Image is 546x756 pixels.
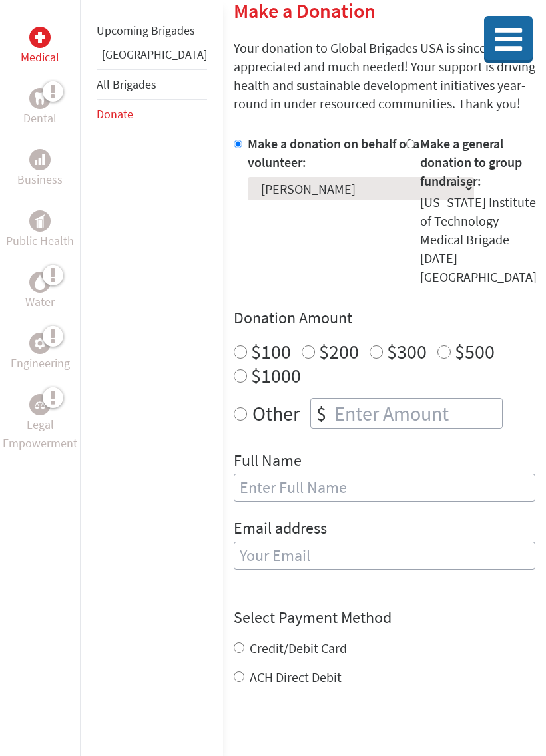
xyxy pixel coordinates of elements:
li: Donate [97,100,207,129]
img: Engineering [35,338,45,349]
label: $100 [251,339,291,364]
label: $1000 [251,363,301,388]
p: Water [25,293,55,311]
a: BusinessBusiness [17,149,63,189]
a: All Brigades [97,77,156,92]
img: Public Health [35,214,45,228]
p: Business [17,170,63,189]
label: $200 [319,339,359,364]
label: Other [252,398,300,429]
div: Medical [29,27,51,48]
a: Legal EmpowermentLegal Empowerment [3,394,77,453]
div: [US_STATE] Institute of Technology Medical Brigade [DATE] [GEOGRAPHIC_DATA] [420,193,537,286]
a: [GEOGRAPHIC_DATA] [102,47,207,62]
div: Water [29,272,51,293]
div: Dental [29,88,51,109]
label: Full Name [234,450,302,474]
div: Legal Empowerment [29,394,51,415]
p: Dental [23,109,57,128]
li: Guatemala [97,45,207,69]
label: $500 [455,339,495,364]
a: MedicalMedical [21,27,59,67]
p: Public Health [6,232,74,250]
label: ACH Direct Debit [250,669,342,685]
div: Public Health [29,210,51,232]
label: Make a donation on behalf of a volunteer: [248,135,419,170]
p: Medical [21,48,59,67]
div: Business [29,149,51,170]
img: Dental [35,92,45,104]
label: Credit/Debit Card [250,640,347,656]
img: Legal Empowerment [35,401,45,409]
a: WaterWater [25,272,55,311]
a: EngineeringEngineering [11,333,70,373]
h4: Select Payment Method [234,607,535,628]
label: $300 [387,339,427,364]
a: Public HealthPublic Health [6,210,74,250]
img: Medical [35,32,45,43]
li: Upcoming Brigades [97,16,207,45]
input: Enter Full Name [234,474,535,502]
label: Email address [234,518,327,542]
p: Legal Empowerment [3,415,77,453]
input: Your Email [234,542,535,570]
label: Make a general donation to group fundraiser: [420,135,522,189]
a: DentalDental [23,88,57,128]
p: Engineering [11,354,70,373]
div: Engineering [29,333,51,354]
img: Water [35,274,45,289]
input: Enter Amount [332,399,502,428]
p: Your donation to Global Brigades USA is sincerely appreciated and much needed! Your support is dr... [234,39,535,113]
a: Donate [97,106,133,122]
img: Business [35,154,45,165]
div: $ [311,399,332,428]
li: All Brigades [97,69,207,100]
a: Upcoming Brigades [97,23,195,38]
h4: Donation Amount [234,307,535,329]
